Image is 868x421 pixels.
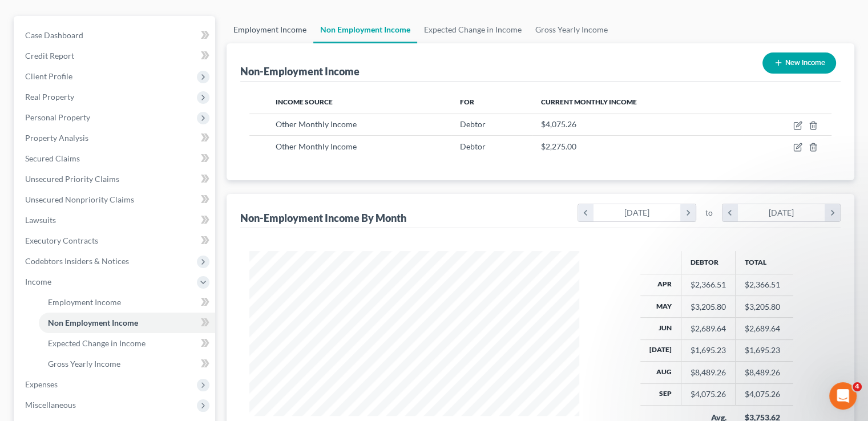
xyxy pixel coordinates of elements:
[48,318,138,327] span: Non Employment Income
[23,194,92,206] span: Search for help
[829,382,857,410] iframe: Intercom live chat
[17,188,212,211] button: Search for help
[25,174,119,184] span: Unsecured Priority Claims
[691,345,726,356] div: $1,695.23
[17,237,212,258] div: Attorney's Disclosure of Compensation
[578,204,594,221] i: chevron_left
[25,400,76,410] span: Miscellaneous
[23,220,191,232] div: Form Preview Helper
[528,16,615,43] a: Gross Yearly Income
[594,204,681,221] div: [DATE]
[25,277,51,286] span: Income
[735,274,793,295] td: $2,366.51
[691,279,726,290] div: $2,366.51
[735,362,793,383] td: $8,489.26
[25,30,83,40] span: Case Dashboard
[640,295,681,317] th: May
[640,383,681,405] th: Sep
[227,16,313,43] a: Employment Income
[25,195,134,204] span: Unsecured Nonpriority Claims
[25,133,88,143] span: Property Analysis
[25,112,90,122] span: Personal Property
[541,119,576,129] span: $4,075.26
[23,241,191,253] div: Attorney's Disclosure of Compensation
[16,230,215,251] a: Executory Contracts
[681,251,735,274] th: Debtor
[460,98,474,106] span: For
[39,333,215,354] a: Expected Change in Income
[735,318,793,339] td: $2,689.64
[122,18,145,41] img: Profile image for James
[460,141,486,151] span: Debtor
[16,189,215,210] a: Unsecured Nonpriority Claims
[541,98,637,106] span: Current Monthly Income
[16,210,215,230] a: Lawsuits
[762,52,836,74] button: New Income
[240,64,360,78] div: Non-Employment Income
[23,81,205,100] p: Hi there!
[460,119,486,129] span: Debtor
[152,316,228,362] button: Help
[853,382,862,391] span: 4
[25,71,72,81] span: Client Profile
[735,251,793,274] th: Total
[39,313,215,333] a: Non Employment Income
[48,359,120,369] span: Gross Yearly Income
[16,25,215,46] a: Case Dashboard
[417,16,528,43] a: Expected Change in Income
[196,18,217,39] div: Close
[181,345,199,353] span: Help
[722,204,738,221] i: chevron_left
[25,236,98,245] span: Executory Contracts
[25,256,129,266] span: Codebtors Insiders & Notices
[640,362,681,383] th: Aug
[276,98,333,106] span: Income Source
[39,292,215,313] a: Employment Income
[11,134,217,177] div: Send us a messageWe typically reply in a few hours
[691,367,726,378] div: $8,489.26
[17,216,212,237] div: Form Preview Helper
[25,92,74,102] span: Real Property
[16,169,215,189] a: Unsecured Priority Claims
[23,262,191,286] div: Statement of Financial Affairs - Gross Yearly Income (Other)
[705,207,713,218] span: to
[25,153,80,163] span: Secured Claims
[95,345,134,353] span: Messages
[25,51,74,60] span: Credit Report
[76,316,152,362] button: Messages
[735,339,793,361] td: $1,695.23
[16,148,215,169] a: Secured Claims
[16,46,215,66] a: Credit Report
[240,211,406,225] div: Non-Employment Income By Month
[23,100,205,120] p: How can we help?
[691,323,726,334] div: $2,689.64
[25,215,56,225] span: Lawsuits
[165,18,188,41] img: Profile image for Emma
[640,339,681,361] th: [DATE]
[640,318,681,339] th: Jun
[680,204,696,221] i: chevron_right
[738,204,825,221] div: [DATE]
[48,338,146,348] span: Expected Change in Income
[313,16,417,43] a: Non Employment Income
[23,156,191,168] div: We typically reply in a few hours
[541,141,576,151] span: $2,275.00
[691,388,726,400] div: $4,075.26
[23,144,191,156] div: Send us a message
[825,204,840,221] i: chevron_right
[25,379,58,389] span: Expenses
[16,128,215,148] a: Property Analysis
[691,301,726,313] div: $3,205.80
[23,295,191,319] div: Statement of Financial Affairs - Attorney or Credit Counseling Fees
[276,141,357,151] span: Other Monthly Income
[144,18,167,41] img: Profile image for Lindsey
[17,258,212,291] div: Statement of Financial Affairs - Gross Yearly Income (Other)
[23,25,99,37] img: logo
[276,119,357,129] span: Other Monthly Income
[17,291,212,324] div: Statement of Financial Affairs - Attorney or Credit Counseling Fees
[735,295,793,317] td: $3,205.80
[735,383,793,405] td: $4,075.26
[48,297,121,307] span: Employment Income
[39,354,215,374] a: Gross Yearly Income
[640,274,681,295] th: Apr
